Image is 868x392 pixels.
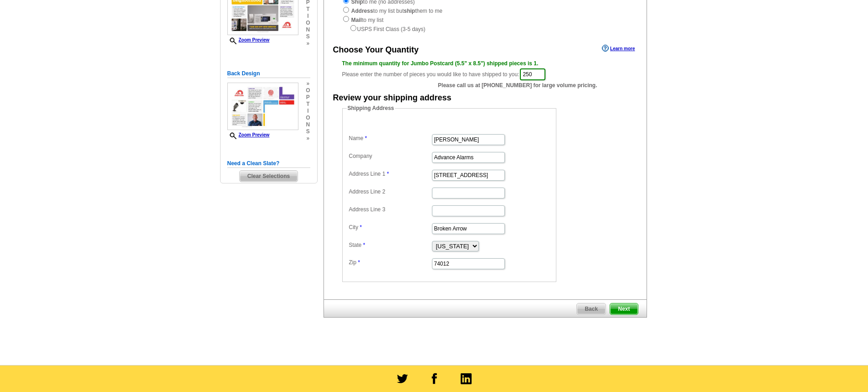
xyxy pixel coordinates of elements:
[227,37,270,42] a: Zoom Preview
[349,152,431,160] label: Company
[577,303,606,314] span: Back
[333,92,452,104] div: Review your shipping address
[306,26,310,33] span: n
[306,135,310,142] span: »
[227,132,270,137] a: Zoom Preview
[227,83,298,130] img: small-thumb.jpg
[306,20,310,26] span: o
[347,104,395,112] legend: Shipping Address
[349,188,431,196] label: Address Line 2
[342,59,628,68] div: The minimum quantity for Jumbo Postcard (5.5" x 8.5") shipped pieces is 1.
[349,258,431,267] label: Zip
[240,171,298,182] span: Clear Selections
[306,6,310,13] span: t
[227,159,310,168] h5: Need a Clean Slate?
[333,44,419,56] div: Choose Your Quantity
[306,40,310,47] span: »
[404,8,415,14] strong: ship
[306,101,310,108] span: t
[349,223,431,231] label: City
[576,303,606,315] a: Back
[349,205,431,214] label: Address Line 3
[227,69,310,78] h5: Back Design
[306,80,310,87] span: »
[306,121,310,128] span: n
[342,24,628,33] div: USPS First Class (3-5 days)
[306,128,310,135] span: s
[349,241,431,249] label: State
[686,180,868,392] iframe: LiveChat chat widget
[306,108,310,115] span: i
[351,17,362,23] strong: Mail
[306,115,310,121] span: o
[306,94,310,101] span: p
[351,8,373,14] strong: Address
[342,59,628,81] div: Please enter the number of pieces you would like to have shipped to you:
[602,45,635,52] a: Learn more
[610,303,637,314] span: Next
[306,13,310,20] span: i
[438,81,597,89] span: Please call us at [PHONE_NUMBER] for large volume pricing.
[349,170,431,178] label: Address Line 1
[306,87,310,94] span: o
[306,33,310,40] span: s
[349,134,431,142] label: Name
